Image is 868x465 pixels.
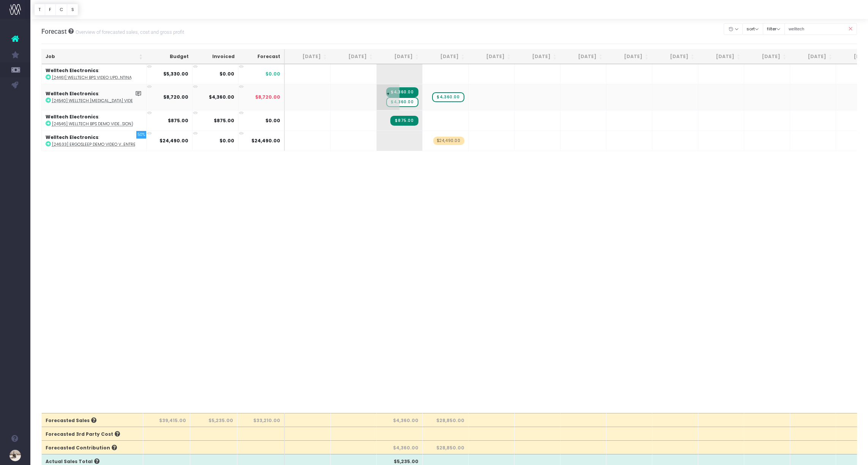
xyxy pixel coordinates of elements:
span: $0.00 [265,71,280,77]
strong: Welltech Electronics [46,134,98,140]
strong: Welltech Electronics [46,113,98,120]
span: Streamtime Invoice: 72020 – [24546] WellTech BPS Demo Video (Spanish Version) [390,116,418,126]
strong: $875.00 [168,117,188,124]
strong: $875.00 [214,117,234,124]
span: Streamtime Invoice: 72021 – [24540] Welltech Apnea Video [386,87,418,97]
strong: $5,330.00 [163,71,188,77]
th: Aug 25: activate to sort column ascending [331,49,377,64]
th: Apr 26: activate to sort column ascending [698,49,744,64]
th: Jul 25: activate to sort column ascending [285,49,331,64]
th: Forecasted Contribution [42,440,143,454]
th: May 26: activate to sort column ascending [744,49,790,64]
th: Forecasted 3rd Party Cost [42,427,143,440]
button: S [67,4,78,16]
strong: $8,720.00 [163,94,188,100]
span: 50% [136,131,146,139]
button: filter [763,23,785,35]
span: $8,720.00 [255,94,280,101]
button: T [34,4,45,16]
th: $28,850.00 [423,413,469,427]
th: $39,415.00 [143,413,190,427]
strong: Welltech Electronics [46,90,98,97]
input: Search... [784,23,857,35]
strong: $24,490.00 [159,137,188,144]
th: Jun 26: activate to sort column ascending [790,49,836,64]
strong: $4,360.00 [209,94,234,100]
th: $33,210.00 [237,413,285,427]
th: Budget [147,49,193,64]
div: Vertical button group [34,4,78,16]
button: F [45,4,56,16]
span: $24,490.00 [251,137,280,144]
th: Invoiced [193,49,238,64]
strong: $0.00 [219,71,234,77]
th: Jan 26: activate to sort column ascending [560,49,606,64]
img: images/default_profile_image.png [9,450,21,461]
span: + [377,84,399,110]
th: $28,850.00 [423,440,469,454]
abbr: [24546] Welltech BPS Demo Video (Spanish Version) [52,121,133,127]
span: wayahead Sales Forecast Item [433,137,464,145]
small: Overview of forecasted sales, cost and gross profit [74,28,184,35]
span: $0.00 [265,117,280,124]
strong: Welltech Electronics [46,67,98,74]
th: Mar 26: activate to sort column ascending [652,49,698,64]
th: $4,360.00 [377,440,423,454]
th: Dec 25: activate to sort column ascending [514,49,560,64]
th: Job: activate to sort column ascending [42,49,147,64]
th: $4,360.00 [377,413,423,427]
th: Oct 25: activate to sort column ascending [423,49,469,64]
span: wayahead Sales Forecast Item [432,92,464,102]
td: : [42,110,147,130]
abbr: [24540] Welltech Apnea Video [52,98,136,104]
abbr: [24461] Welltech BPS Video update for Argentina [52,75,132,80]
th: Sep 25: activate to sort column ascending [377,49,423,64]
span: Forecasted Sales [46,417,96,424]
th: Feb 26: activate to sort column ascending [606,49,652,64]
th: Forecast [238,49,285,64]
th: Nov 25: activate to sort column ascending [469,49,514,64]
td: : [42,84,147,110]
abbr: [24633] ErgoSleep Demo Video V2 (Argentina) for Sommier Centre [52,142,136,147]
td: : [42,131,147,151]
button: sort [742,23,763,35]
th: $5,235.00 [190,413,237,427]
span: Forecast [41,28,67,35]
span: wayahead Sales Forecast Item [386,97,418,107]
strong: $0.00 [219,137,234,144]
button: C [55,4,68,16]
td: : [42,64,147,84]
